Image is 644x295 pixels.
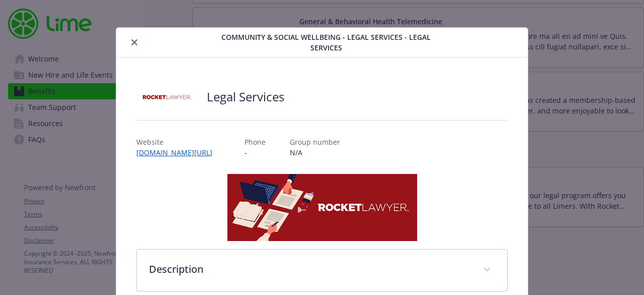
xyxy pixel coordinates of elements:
[136,148,220,157] a: [DOMAIN_NAME][URL]
[128,36,140,48] button: close
[245,137,266,147] p: Phone
[207,88,284,105] h2: Legal Services
[136,137,220,147] p: Website
[149,262,470,277] p: Description
[290,147,340,158] p: N/A
[136,82,197,112] img: Rocket Lawyer Inc
[245,147,266,158] p: -
[227,174,417,241] img: banner
[205,32,447,53] span: Community & Social Wellbeing - Legal Services - Legal Services
[137,250,507,291] div: Description
[290,137,340,147] p: Group number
